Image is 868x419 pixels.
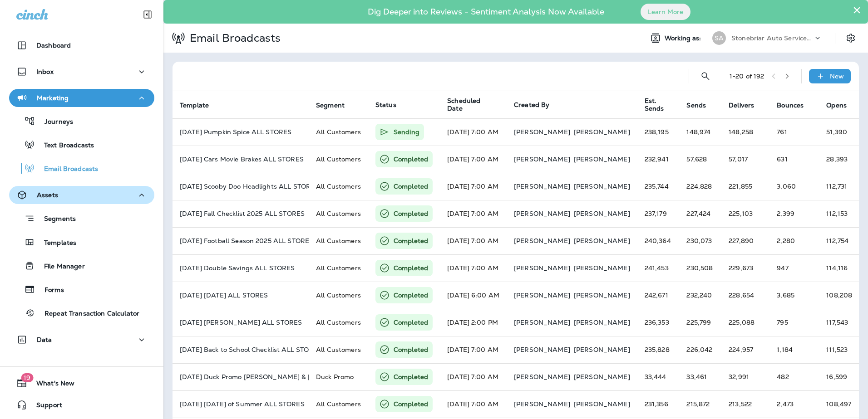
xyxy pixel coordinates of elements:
[35,239,76,248] p: Templates
[514,210,570,217] p: [PERSON_NAME]
[679,200,721,227] td: 227,424
[35,165,98,174] p: Email Broadcasts
[440,118,507,146] td: [DATE] 7:00 AM
[316,209,361,218] span: All Customers
[394,318,428,327] p: Completed
[769,363,819,390] td: 482
[826,291,852,299] span: Open rate:47% (Opens/Sends)
[514,346,570,353] p: [PERSON_NAME]
[394,345,428,354] p: Completed
[440,363,507,390] td: [DATE] 7:00 AM
[37,336,52,343] p: Data
[574,292,630,299] p: [PERSON_NAME]
[35,118,73,127] p: Journeys
[721,390,769,418] td: 213,522
[830,73,844,80] p: New
[35,215,76,224] p: Segments
[394,182,428,191] p: Completed
[514,264,570,272] p: [PERSON_NAME]
[826,264,848,272] span: Open rate:50% (Opens/Sends)
[721,146,769,173] td: 57,017
[394,372,428,381] p: Completed
[826,237,848,245] span: Open rate:49% (Opens/Sends)
[769,390,819,418] td: 2,473
[9,256,154,275] button: File Manager
[777,101,815,109] span: Bounces
[721,200,769,227] td: 225,103
[36,42,71,49] p: Dashboard
[574,400,630,408] p: [PERSON_NAME]
[514,128,570,136] p: [PERSON_NAME]
[9,63,154,81] button: Inbox
[721,282,769,309] td: 228,654
[316,346,361,354] span: All Customers
[36,68,54,75] p: Inbox
[514,319,570,326] p: [PERSON_NAME]
[826,155,848,163] span: Open rate:49% (Opens/Sends)
[679,336,721,363] td: 226,042
[641,4,690,20] button: Learn More
[316,102,345,109] span: Segment
[826,400,851,408] span: Open rate:50% (Opens/Sends)
[679,173,721,200] td: 224,828
[375,101,396,109] span: Status
[826,128,847,136] span: Open rate:34% (Opens/Sends)
[843,30,859,46] button: Settings
[180,156,301,163] p: 10/02/25 Cars Movie Brakes ALL STORES
[316,400,361,408] span: All Customers
[574,373,630,380] p: [PERSON_NAME]
[37,94,69,102] p: Marketing
[514,400,570,408] p: [PERSON_NAME]
[574,346,630,353] p: [PERSON_NAME]
[637,254,680,282] td: 241,453
[679,282,721,309] td: 232,240
[769,118,819,146] td: 761
[180,319,301,326] p: 08/14/25 Taylor Swift ALL STORES
[853,3,861,17] button: Close
[9,135,154,154] button: Text Broadcasts
[730,73,764,80] div: 1 - 20 of 192
[514,183,570,190] p: [PERSON_NAME]
[637,146,680,173] td: 232,941
[574,156,630,163] p: [PERSON_NAME]
[826,318,848,326] span: Open rate:52% (Opens/Sends)
[514,373,570,380] p: [PERSON_NAME]
[180,400,301,408] p: 07/24/25 Dog Days of Summer ALL STORES
[721,363,769,390] td: 32,991
[721,254,769,282] td: 229,673
[394,291,428,300] p: Completed
[394,209,428,218] p: Completed
[316,318,361,326] span: All Customers
[826,373,847,381] span: Open rate:50% (Opens/Sends)
[574,128,630,136] p: [PERSON_NAME]
[35,263,85,271] p: File Manager
[21,373,33,382] span: 19
[514,237,570,244] p: [PERSON_NAME]
[35,286,64,295] p: Forms
[440,282,507,309] td: [DATE] 6:00 AM
[637,282,680,309] td: 242,671
[316,101,356,109] span: Segment
[721,309,769,336] td: 225,088
[769,254,819,282] td: 947
[637,200,680,227] td: 237,179
[9,396,154,414] button: Support
[37,191,58,199] p: Assets
[637,227,680,254] td: 240,364
[27,401,62,412] span: Support
[637,309,680,336] td: 236,353
[826,102,847,109] span: Opens
[9,89,154,107] button: Marketing
[721,118,769,146] td: 148,258
[9,112,154,131] button: Journeys
[679,390,721,418] td: 215,872
[394,236,428,245] p: Completed
[9,36,154,54] button: Dashboard
[679,146,721,173] td: 57,628
[645,97,664,112] span: Est. Sends
[574,237,630,244] p: [PERSON_NAME]
[440,173,507,200] td: [DATE] 7:00 AM
[316,128,361,136] span: All Customers
[180,264,301,272] p: 09/04/25 Double Savings ALL STORES
[637,118,680,146] td: 238,195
